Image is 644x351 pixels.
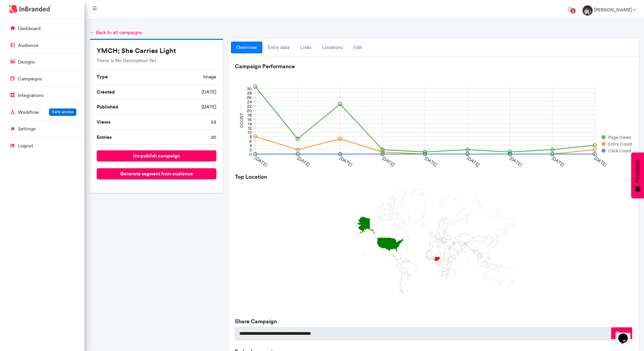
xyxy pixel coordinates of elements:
[247,91,252,96] text: 28
[18,126,35,132] p: settings
[18,42,39,49] p: audience
[97,57,217,64] p: There Is No Description Yet
[239,113,244,128] text: COUNT
[201,89,216,96] span: [DATE]
[3,55,82,68] a: designs
[247,130,252,135] text: 10
[424,155,438,168] text: [DATE]
[235,318,632,325] h6: Share Campaign
[201,104,216,110] span: [DATE]
[3,22,82,35] a: dashboard
[249,147,252,152] text: 2
[249,134,252,139] text: 8
[97,47,217,55] h5: YMCH; She Carries Light
[466,155,481,168] text: [DATE]
[247,117,252,122] text: 16
[562,3,577,16] button: 2
[18,59,35,66] p: designs
[231,42,262,54] a: overview
[348,42,367,54] a: Edit
[249,143,252,148] text: 4
[90,30,142,35] a: ← Back to all campaigns
[247,95,252,100] text: 26
[52,109,73,114] span: Early access
[570,8,576,14] span: 2
[3,72,82,85] a: campaigns
[593,155,608,168] text: [DATE]
[248,126,252,131] text: 12
[7,3,53,15] img: InBranded Logo
[631,152,644,198] button: Feedback - Show survey
[3,39,82,52] a: audience
[247,99,252,104] text: 24
[97,89,115,95] b: Created
[18,25,41,32] p: dashboard
[577,3,641,16] a: [PERSON_NAME]
[18,143,33,149] p: logout
[203,74,216,80] span: image
[247,108,252,113] text: 20
[18,76,42,82] p: campaigns
[381,155,396,168] text: [DATE]
[317,42,348,54] a: locations
[551,155,566,168] text: [DATE]
[97,168,217,179] button: Generate segment from audience
[295,42,317,54] a: links
[611,327,632,339] button: Copy
[3,106,82,119] a: WorkflowEarly access
[262,42,295,54] a: entry data
[247,86,252,91] text: 30
[582,5,593,16] img: profile dp
[635,159,641,183] span: Feedback
[235,63,632,70] h6: Campaign Performance
[211,119,216,126] span: 53
[616,324,637,344] iframe: chat widget
[247,104,252,109] text: 22
[97,104,118,110] b: Published
[18,92,44,99] p: integrations
[339,155,353,168] text: [DATE]
[97,150,217,161] button: un-publish campaign
[248,112,252,118] text: 18
[3,89,82,102] a: integrations
[97,134,112,140] b: Entries
[211,134,216,141] span: 20
[3,122,82,135] a: settings
[296,155,311,168] text: [DATE]
[508,155,523,168] text: [DATE]
[249,152,252,157] text: 0
[594,7,632,13] strong: [PERSON_NAME]
[249,139,252,144] text: 6
[97,74,108,80] b: Type
[248,121,252,126] text: 14
[254,155,268,168] text: [DATE]
[97,119,110,125] b: Views
[18,109,39,116] p: Workflow
[235,174,632,180] h6: Top Location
